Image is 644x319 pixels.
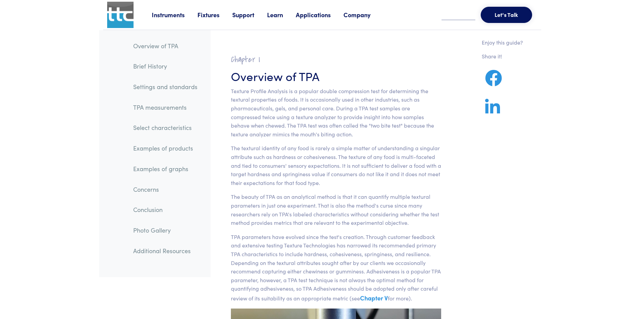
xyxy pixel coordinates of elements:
[152,10,197,19] a: Instruments
[231,68,442,84] h3: Overview of TPA
[481,7,532,23] button: Let's Talk
[128,120,203,135] a: Select characteristics
[128,100,203,115] a: TPA measurements
[360,294,388,302] a: Chapter V
[128,58,203,74] a: Brief History
[197,10,232,19] a: Fixtures
[128,222,203,238] a: Photo Gallery
[231,233,442,303] p: TPA parameters have evolved since the test's creation. Through customer feedback and extensive te...
[128,243,203,259] a: Additional Resources
[231,54,442,65] h2: Chapter I
[128,161,203,177] a: Examples of graphs
[231,144,442,187] p: The textural identity of any food is rarely a simple matter of understanding a singular attribute...
[128,182,203,197] a: Concerns
[128,79,203,95] a: Settings and standards
[128,202,203,217] a: Conclusion
[482,107,503,115] a: Share on LinkedIn
[231,87,442,139] p: Texture Profile Analysis is a popular double compression test for determining the textural proper...
[343,10,383,19] a: Company
[296,10,343,19] a: Applications
[267,10,296,19] a: Learn
[107,2,134,28] img: ttc_logo_1x1_v1.0.png
[232,10,267,19] a: Support
[231,192,442,227] p: The beauty of TPA as an analytical method is that it can quantify multiple textural parameters in...
[128,38,203,54] a: Overview of TPA
[128,140,203,156] a: Examples of products
[482,38,523,47] p: Enjoy this guide?
[482,52,523,61] p: Share it!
